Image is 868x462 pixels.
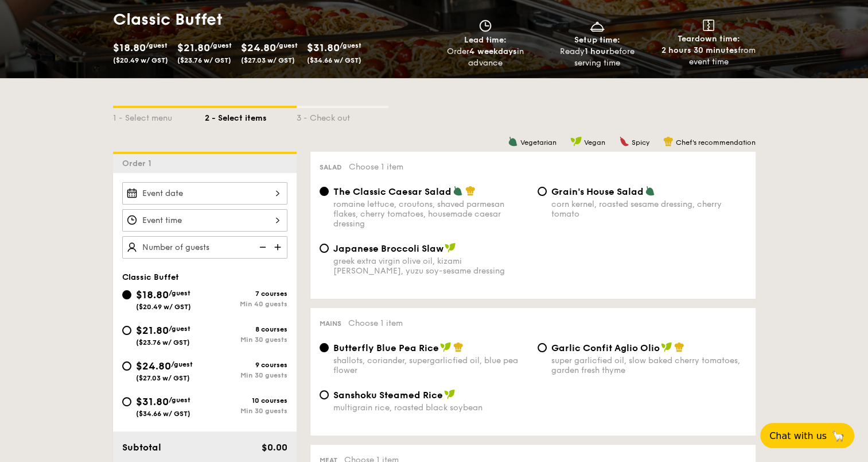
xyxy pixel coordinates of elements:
strong: 1 hour [585,47,609,56]
span: Mains [320,319,341,328]
img: icon-dish.430c3a2e.svg [589,20,606,32]
input: $24.80/guest($27.03 w/ GST)9 coursesMin 30 guests [122,361,131,371]
span: Butterfly Blue Pea Rice [333,342,439,353]
div: 9 courses [205,361,287,369]
span: 🦙 [831,429,845,442]
span: Vegetarian [520,138,556,147]
span: Teardown time: [678,34,740,44]
div: Min 30 guests [205,407,287,415]
span: Lead time: [464,35,507,45]
img: icon-teardown.65201eee.svg [703,20,714,31]
div: 7 courses [205,290,287,298]
span: $31.80 [307,41,340,54]
span: Sanshoku Steamed Rice [333,390,443,401]
img: icon-chef-hat.a58ddaea.svg [674,342,684,352]
span: /guest [146,41,168,49]
div: super garlicfied oil, slow baked cherry tomatoes, garden fresh thyme [551,356,746,375]
span: /guest [340,41,361,49]
span: Salad [320,163,342,171]
input: $18.80/guest($20.49 w/ GST)7 coursesMin 40 guests [122,290,131,299]
span: Order 1 [122,159,156,168]
div: Min 40 guests [205,300,287,308]
img: icon-chef-hat.a58ddaea.svg [465,186,476,196]
span: /guest [210,41,232,49]
span: The Classic Caesar Salad [333,186,451,197]
span: $31.80 [136,395,169,408]
span: $0.00 [261,442,287,453]
img: icon-spicy.37a8142b.svg [619,136,629,147]
button: Chat with us🦙 [760,423,854,448]
input: Sanshoku Steamed Ricemultigrain rice, roasted black soybean [320,390,329,399]
span: $24.80 [136,360,171,372]
input: $21.80/guest($23.76 w/ GST)8 coursesMin 30 guests [122,326,131,335]
span: $21.80 [177,41,210,54]
input: Event time [122,209,287,232]
span: ($27.03 w/ GST) [136,374,190,382]
span: /guest [169,289,190,297]
span: $24.80 [241,41,276,54]
input: Number of guests [122,236,287,259]
input: Garlic Confit Aglio Oliosuper garlicfied oil, slow baked cherry tomatoes, garden fresh thyme [538,343,547,352]
span: /guest [169,325,190,333]
div: 10 courses [205,396,287,405]
span: ($20.49 w/ GST) [113,56,168,64]
div: corn kernel, roasted sesame dressing, cherry tomato [551,199,746,219]
span: $18.80 [136,288,169,301]
span: ($27.03 w/ GST) [241,56,295,64]
input: Japanese Broccoli Slawgreek extra virgin olive oil, kizami [PERSON_NAME], yuzu soy-sesame dressing [320,244,329,253]
div: 1 - Select menu [113,108,205,124]
span: /guest [276,41,298,49]
div: shallots, coriander, supergarlicfied oil, blue pea flower [333,356,528,375]
input: Grain's House Saladcorn kernel, roasted sesame dressing, cherry tomato [538,187,547,196]
span: ($23.76 w/ GST) [136,338,190,346]
span: Setup time: [574,35,620,45]
input: The Classic Caesar Saladromaine lettuce, croutons, shaved parmesan flakes, cherry tomatoes, house... [320,187,329,196]
div: Min 30 guests [205,371,287,379]
span: Vegan [584,138,605,147]
span: $21.80 [136,324,169,337]
span: ($20.49 w/ GST) [136,303,191,311]
span: ($23.76 w/ GST) [177,56,231,64]
img: icon-chef-hat.a58ddaea.svg [663,136,674,147]
input: $31.80/guest($34.66 w/ GST)10 coursesMin 30 guests [122,397,131,406]
div: 3 - Check out [297,108,388,124]
strong: 2 hours 30 minutes [661,45,738,55]
div: 2 - Select items [205,108,297,124]
span: Grain's House Salad [551,186,644,197]
strong: 4 weekdays [469,47,516,56]
div: 8 courses [205,325,287,333]
div: Order in advance [434,46,537,69]
div: from event time [657,45,760,68]
span: /guest [169,396,190,404]
img: icon-vegan.f8ff3823.svg [661,342,672,352]
img: icon-chef-hat.a58ddaea.svg [453,342,464,352]
span: ($34.66 w/ GST) [136,410,190,418]
div: greek extra virgin olive oil, kizami [PERSON_NAME], yuzu soy-sesame dressing [333,256,528,276]
span: $18.80 [113,41,146,54]
img: icon-vegan.f8ff3823.svg [570,136,582,147]
span: ($34.66 w/ GST) [307,56,361,64]
div: Min 30 guests [205,336,287,344]
span: Chat with us [769,430,827,441]
div: Ready before serving time [546,46,648,69]
span: Chef's recommendation [676,138,756,147]
img: icon-add.58712e84.svg [270,236,287,258]
span: Classic Buffet [122,272,179,282]
span: /guest [171,360,193,368]
img: icon-clock.2db775ea.svg [477,20,494,32]
span: Garlic Confit Aglio Olio [551,342,660,353]
img: icon-vegan.f8ff3823.svg [440,342,451,352]
img: icon-vegetarian.fe4039eb.svg [508,136,518,147]
span: Choose 1 item [348,318,403,328]
img: icon-reduce.1d2dbef1.svg [253,236,270,258]
input: Butterfly Blue Pea Riceshallots, coriander, supergarlicfied oil, blue pea flower [320,343,329,352]
img: icon-vegan.f8ff3823.svg [444,389,456,399]
h1: Classic Buffet [113,9,430,30]
input: Event date [122,182,287,205]
span: Japanese Broccoli Slaw [333,243,443,254]
span: Spicy [632,138,649,147]
img: icon-vegan.f8ff3823.svg [445,242,456,253]
div: romaine lettuce, croutons, shaved parmesan flakes, cherry tomatoes, housemade caesar dressing [333,199,528,229]
span: Subtotal [122,442,161,453]
img: icon-vegetarian.fe4039eb.svg [645,186,655,196]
